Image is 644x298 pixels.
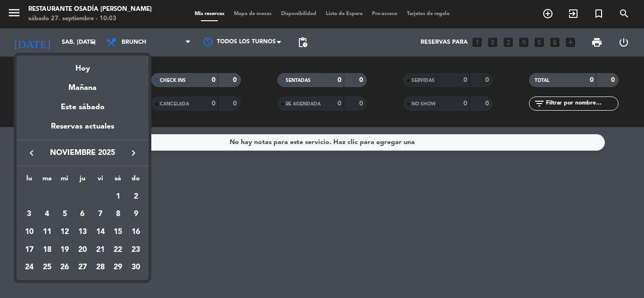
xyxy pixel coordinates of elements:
div: Hoy [17,56,149,75]
div: 22 [110,242,126,258]
div: 13 [74,224,91,240]
th: miércoles [56,173,74,188]
td: 25 de noviembre de 2025 [38,259,56,277]
i: keyboard_arrow_left [26,147,37,159]
td: 12 de noviembre de 2025 [56,223,74,241]
td: 6 de noviembre de 2025 [74,206,91,224]
td: 10 de noviembre de 2025 [20,223,38,241]
div: 16 [128,224,144,240]
div: 29 [110,260,126,276]
div: 4 [39,206,55,222]
td: 27 de noviembre de 2025 [74,259,91,277]
div: 10 [21,224,37,240]
div: 9 [128,206,144,222]
td: 14 de noviembre de 2025 [91,223,109,241]
div: 15 [110,224,126,240]
td: 19 de noviembre de 2025 [56,241,74,259]
th: sábado [109,173,127,188]
div: 14 [92,224,108,240]
div: 1 [110,189,126,205]
div: 26 [57,260,73,276]
td: NOV. [20,188,109,206]
div: 23 [128,242,144,258]
span: noviembre 2025 [40,147,125,159]
td: 1 de noviembre de 2025 [109,188,127,206]
th: lunes [20,173,38,188]
td: 28 de noviembre de 2025 [91,259,109,277]
div: Reservas actuales [17,121,149,140]
div: 5 [57,206,73,222]
td: 29 de noviembre de 2025 [109,259,127,277]
td: 24 de noviembre de 2025 [20,259,38,277]
th: jueves [74,173,91,188]
td: 13 de noviembre de 2025 [74,223,91,241]
td: 15 de noviembre de 2025 [109,223,127,241]
div: 25 [39,260,55,276]
th: domingo [127,173,145,188]
div: 8 [110,206,126,222]
td: 16 de noviembre de 2025 [127,223,145,241]
div: 28 [92,260,108,276]
div: 27 [74,260,91,276]
td: 23 de noviembre de 2025 [127,241,145,259]
div: 12 [57,224,73,240]
div: 2 [128,189,144,205]
td: 9 de noviembre de 2025 [127,206,145,224]
td: 21 de noviembre de 2025 [91,241,109,259]
div: 18 [39,242,55,258]
td: 7 de noviembre de 2025 [91,206,109,224]
td: 5 de noviembre de 2025 [56,206,74,224]
div: Este sábado [17,94,149,121]
div: 19 [57,242,73,258]
div: Mañana [17,75,149,94]
td: 4 de noviembre de 2025 [38,206,56,224]
td: 22 de noviembre de 2025 [109,241,127,259]
div: 3 [21,206,37,222]
div: 7 [92,206,108,222]
i: keyboard_arrow_right [128,147,139,159]
td: 30 de noviembre de 2025 [127,259,145,277]
button: keyboard_arrow_left [23,147,40,159]
div: 30 [128,260,144,276]
td: 8 de noviembre de 2025 [109,206,127,224]
td: 3 de noviembre de 2025 [20,206,38,224]
td: 11 de noviembre de 2025 [38,223,56,241]
th: martes [38,173,56,188]
div: 17 [21,242,37,258]
td: 17 de noviembre de 2025 [20,241,38,259]
div: 20 [74,242,91,258]
th: viernes [91,173,109,188]
td: 20 de noviembre de 2025 [74,241,91,259]
div: 21 [92,242,108,258]
td: 2 de noviembre de 2025 [127,188,145,206]
button: keyboard_arrow_right [125,147,142,159]
td: 18 de noviembre de 2025 [38,241,56,259]
td: 26 de noviembre de 2025 [56,259,74,277]
div: 6 [74,206,91,222]
div: 11 [39,224,55,240]
div: 24 [21,260,37,276]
